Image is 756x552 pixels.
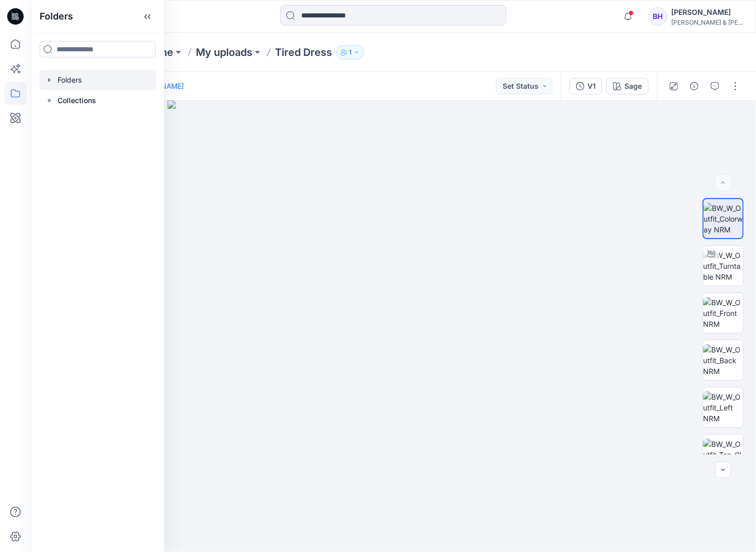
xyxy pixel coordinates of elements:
img: BW_W_Outfit_Front NRM [703,297,743,329]
img: BW_W_Outfit_Left NRM [703,391,743,424]
div: [PERSON_NAME] [671,6,743,18]
img: eyJhbGciOiJIUzI1NiIsImtpZCI6IjAiLCJzbHQiOiJzZXMiLCJ0eXAiOiJKV1QifQ.eyJkYXRhIjp7InR5cGUiOiJzdG9yYW... [168,101,620,552]
div: Sage [624,81,642,92]
p: Tired Dress [275,45,332,60]
button: V1 [569,78,602,94]
button: Details [686,78,703,94]
img: BW_W_Outfit_Top_CloseUp NRM [703,439,743,471]
img: BW_W_Outfit_Turntable NRM [703,250,743,282]
div: [PERSON_NAME] & [PERSON_NAME] [671,18,743,26]
p: 1 [349,47,352,58]
div: BH [649,7,667,26]
button: Sage [606,78,649,94]
img: BW_W_Outfit_Back NRM [703,344,743,377]
button: 1 [336,45,364,60]
div: V1 [587,81,596,92]
p: Collections [58,94,96,107]
a: My uploads [196,45,252,60]
img: BW_W_Outfit_Colorway NRM [704,203,743,235]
